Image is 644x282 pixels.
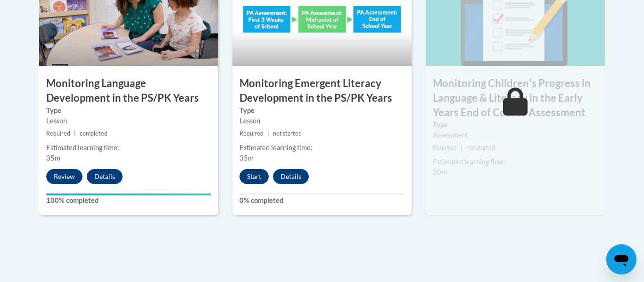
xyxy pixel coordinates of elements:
button: Details [87,169,123,184]
label: Type [433,120,598,130]
div: Lesson [46,116,211,126]
span: 35m [239,154,254,162]
iframe: Button to launch messaging window [606,244,636,274]
button: Details [273,169,309,184]
span: not started [466,144,495,151]
span: Required [433,144,457,151]
span: not started [273,130,302,137]
label: 100% completed [46,195,211,206]
span: 20m [433,168,447,176]
h3: Monitoring Language Development in the PS/PK Years [39,76,218,105]
div: Estimated learning time: [46,143,211,153]
label: Type [46,105,211,116]
div: Lesson [239,116,405,126]
span: completed [80,130,107,137]
h3: Monitoring Childrenʹs Progress in Language & Literacy in the Early Years End of Course Assessment [426,76,605,120]
div: Estimated learning time: [239,143,405,153]
button: Start [239,169,269,184]
div: Your progress [46,193,211,195]
span: | [267,130,269,137]
span: 35m [46,154,60,162]
span: Required [46,130,70,137]
div: Estimated learning time: [433,157,598,167]
h3: Monitoring Emergent Literacy Development in the PS/PK Years [232,76,412,105]
button: Review [46,169,83,184]
div: Assessment [433,130,598,140]
label: 0% completed [239,195,405,206]
span: Required [239,130,264,137]
span: | [74,130,76,137]
span: | [461,144,462,151]
label: Type [239,105,405,116]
